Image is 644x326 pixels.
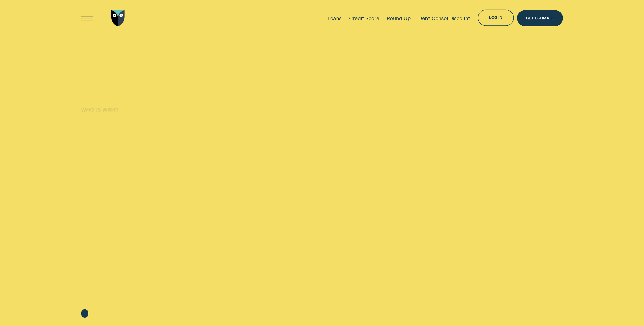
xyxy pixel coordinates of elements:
div: Round Up [387,15,411,21]
div: Credit Score [349,15,379,21]
a: Get Estimate [517,10,563,26]
img: Wisr [111,10,125,26]
button: Log in [478,10,514,26]
h1: Who is Wisr? [81,106,215,123]
div: Loans [328,15,342,21]
button: Open Menu [79,10,95,26]
div: Debt Consol Discount [418,15,470,21]
h4: Making finance a force for good [81,112,215,214]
